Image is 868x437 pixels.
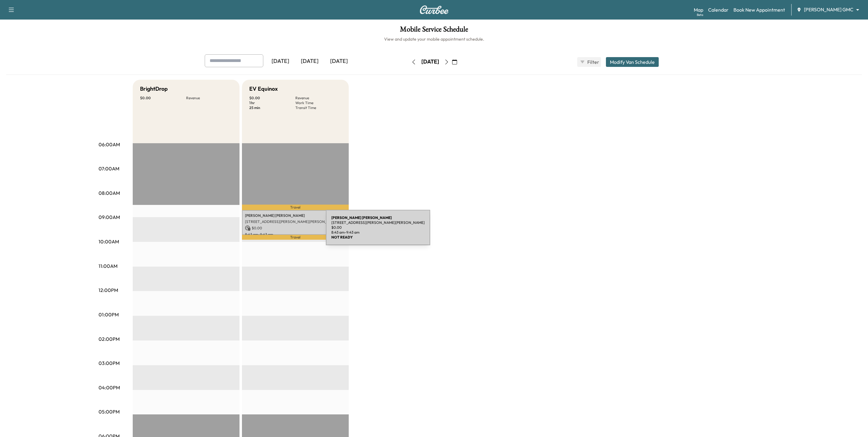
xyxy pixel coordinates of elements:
p: 8:43 am - 9:43 am [245,232,346,237]
p: 25 min [249,105,295,110]
h5: BrightDrop [140,85,168,93]
p: Work Time [295,100,341,105]
p: 1 hr [249,100,295,105]
div: [DATE] [421,58,439,66]
div: [DATE] [324,54,354,68]
p: 07:00AM [99,165,119,172]
span: Filter [587,58,598,66]
p: 8:43 am - 9:43 am [331,230,425,235]
p: 01:00PM [99,311,119,318]
p: $ 0.00 [245,225,346,231]
p: Travel [242,235,349,240]
img: Curbee Logo [420,5,449,14]
h6: View and update your mobile appointment schedule. [6,36,862,42]
p: $ 0.00 [140,96,186,100]
button: Filter [577,57,601,67]
b: NOT READY [331,235,353,239]
a: Calendar [708,6,729,13]
p: 05:00PM [99,408,120,415]
h1: Mobile Service Schedule [6,26,862,36]
p: 06:00AM [99,141,120,148]
p: Travel [242,205,349,210]
p: [PERSON_NAME] [PERSON_NAME] [245,213,346,218]
p: Revenue [295,96,341,100]
p: 09:00AM [99,213,120,221]
button: Modify Van Schedule [606,57,659,67]
p: 08:00AM [99,189,120,197]
b: [PERSON_NAME] [PERSON_NAME] [331,215,392,220]
p: 02:00PM [99,335,120,343]
div: Beta [697,13,703,17]
p: Transit Time [295,105,341,110]
p: 10:00AM [99,238,119,245]
p: [STREET_ADDRESS][PERSON_NAME][PERSON_NAME] [245,219,346,224]
div: [DATE] [295,54,324,68]
a: Book New Appointment [733,6,785,13]
p: 11:00AM [99,262,117,270]
p: [STREET_ADDRESS][PERSON_NAME][PERSON_NAME] [331,220,425,225]
p: 03:00PM [99,359,120,367]
p: $ 0.00 [331,225,425,230]
span: [PERSON_NAME] GMC [804,6,853,13]
a: MapBeta [694,6,703,13]
div: [DATE] [266,54,295,68]
p: Revenue [186,96,232,100]
p: $ 0.00 [249,96,295,100]
p: 12:00PM [99,286,118,294]
h5: EV Equinox [249,85,278,93]
p: 04:00PM [99,384,120,391]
